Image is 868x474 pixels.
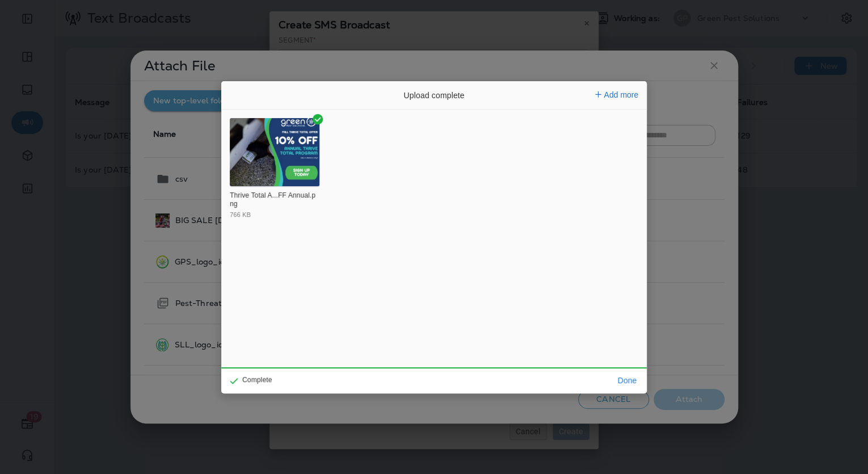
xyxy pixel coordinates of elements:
[604,90,638,99] span: Add more
[349,81,519,110] div: Upload complete
[230,118,319,186] img: Thrive Total Ad - 10% OFF Annual.png
[230,191,317,209] div: Thrive Total Ad - 10% OFF Annual.png
[613,372,641,388] button: Done
[221,367,274,393] div: Complete
[591,87,643,103] button: Add more files
[230,376,272,383] div: Complete
[230,212,251,218] div: 766 KB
